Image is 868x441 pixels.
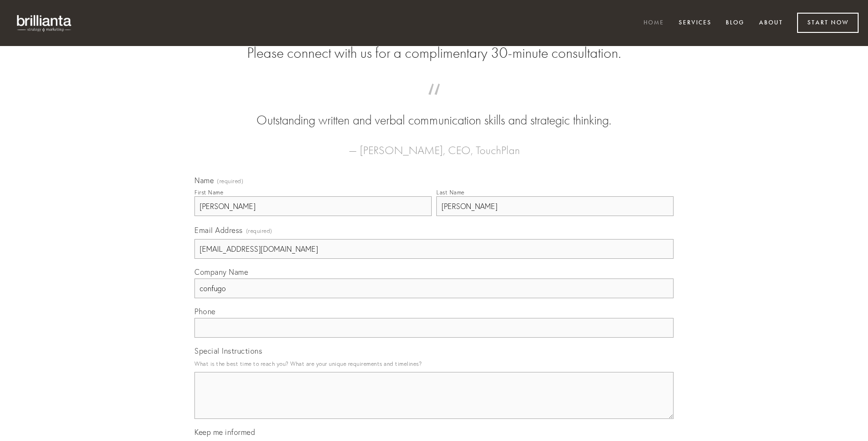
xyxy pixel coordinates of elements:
[753,15,789,31] a: About
[209,93,659,111] span: “
[209,93,659,130] blockquote: Outstanding written and verbal communication skills and strategic thinking.
[194,189,223,196] div: First Name
[9,9,80,37] img: brillianta - research, strategy, marketing
[194,44,674,62] h2: Please connect with us for a complimentary 30-minute consultation.
[194,176,214,185] span: Name
[194,427,255,437] span: Keep me informed
[246,224,272,237] span: (required)
[194,307,216,316] span: Phone
[194,357,674,370] p: What is the best time to reach you? What are your unique requirements and timelines?
[436,189,465,196] div: Last Name
[209,130,659,160] figcaption: — [PERSON_NAME], CEO, TouchPlan
[194,267,248,277] span: Company Name
[673,15,718,31] a: Services
[797,13,859,33] a: Start Now
[217,178,243,184] span: (required)
[194,346,262,356] span: Special Instructions
[194,225,243,235] span: Email Address
[637,15,670,31] a: Home
[720,15,751,31] a: Blog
